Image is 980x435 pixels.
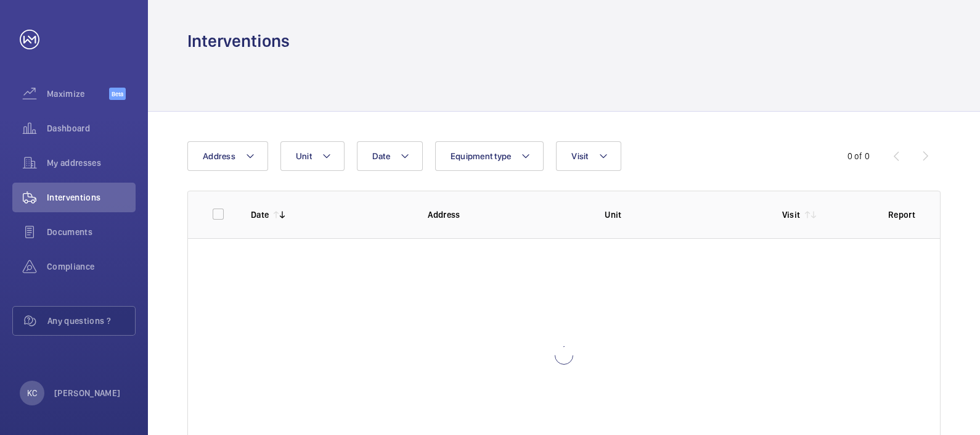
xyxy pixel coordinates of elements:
p: Unit [605,209,762,221]
span: Date [372,151,390,161]
button: Unit [280,141,345,171]
h1: Interventions [187,30,290,52]
span: Dashboard [47,122,136,135]
span: Documents [47,226,136,238]
p: [PERSON_NAME] [54,387,121,399]
span: Beta [109,88,126,100]
button: Visit [556,141,621,171]
p: Address [428,209,585,221]
span: Visit [571,151,588,161]
span: Maximize [47,88,109,100]
span: Unit [296,151,312,161]
span: Any questions ? [47,315,135,327]
span: My addresses [47,157,136,169]
button: Date [357,141,423,171]
p: Report [888,209,915,221]
button: Address [187,141,268,171]
span: Interventions [47,191,136,204]
p: Date [251,209,269,221]
div: 0 of 0 [847,150,870,162]
span: Address [203,151,235,161]
span: Compliance [47,260,136,273]
p: Visit [782,209,801,221]
button: Equipment type [435,141,544,171]
span: Equipment type [451,151,512,161]
p: KC [27,387,37,399]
